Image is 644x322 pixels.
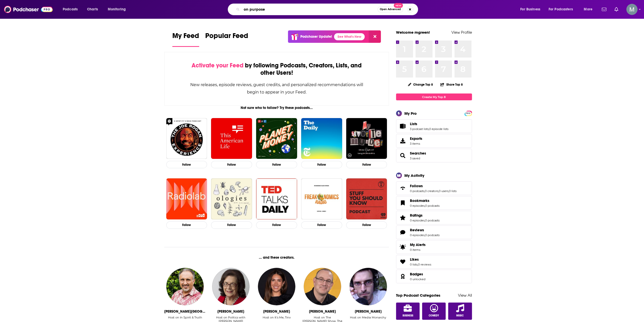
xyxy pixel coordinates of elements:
div: ... and these creators. [164,255,389,260]
a: 0 users [439,189,448,193]
a: 0 creators [425,189,438,193]
div: Host on It's Me, Tinx [262,316,290,319]
a: 3 podcast lists [410,127,429,131]
a: My Feed [172,31,199,47]
span: My Alerts [398,243,408,251]
p: Podchaser Update! [300,34,332,39]
a: Show notifications dropdown [612,5,620,14]
span: Bookmarks [410,198,429,203]
img: This American Life [211,118,252,159]
img: User Profile [626,4,637,15]
a: 0 episodes [410,233,425,237]
button: open menu [59,5,84,13]
div: Host on In Spirit & Truth [168,316,202,319]
img: Podchaser - Follow, Share and Rate Podcasts [4,5,53,14]
a: View Profile [451,30,472,35]
button: Open AdvancedNew [378,6,403,12]
a: View All [458,293,472,298]
a: PRO [465,111,471,115]
a: Popular Feed [205,31,248,47]
span: Ratings [396,211,472,224]
span: Reviews [410,228,424,232]
a: Searches [410,151,426,156]
div: My Activity [404,173,424,178]
img: My Favorite Murder with Karen Kilgariff and Georgia Hardstark [346,118,387,159]
span: Charts [87,6,98,13]
a: Follows [398,185,408,192]
button: open menu [517,5,547,13]
img: The Joe Rogan Experience [166,118,207,159]
a: Badges [398,273,408,280]
a: 0 episode lists [429,127,448,131]
div: by following Podcasts, Creators, Lists, and other Users! [190,62,364,77]
span: 3 items [410,142,422,145]
a: Likes [398,258,408,265]
button: Follow [211,221,252,229]
div: Search podcasts, credits, & more... [233,4,423,15]
div: Kevin Sheehan [309,309,336,314]
img: James Evan Pilato [349,268,387,305]
button: Follow [301,161,342,168]
img: J.D. Farag [166,268,204,305]
div: My Pro [404,111,417,116]
span: Likes [410,257,419,262]
button: Follow [211,161,252,168]
a: Reviews [410,228,440,232]
a: 0 unlocked [410,277,425,281]
span: , [418,263,418,266]
img: Ologies with Alie Ward [211,178,252,219]
img: TED Talks Daily [256,178,297,219]
a: Exports [396,134,472,148]
span: Monitoring [108,6,126,13]
span: My Alerts [410,242,426,247]
a: 0 podcasts [425,204,440,207]
button: Change Top 8 [405,81,436,88]
div: New releases, episode reviews, guest credits, and personalized recommendations will begin to appe... [190,81,364,96]
img: Michelle Grattan [212,268,250,305]
span: Open Advanced [380,8,401,11]
div: Host on Media Monarchy [350,316,386,319]
button: Follow [166,221,207,229]
a: 0 podcasts [425,219,440,222]
span: For Podcasters [549,6,573,13]
img: The Daily [301,118,342,159]
span: Badges [396,270,472,283]
span: Ratings [410,213,423,218]
a: Welcome mgreen! [396,30,430,35]
button: Follow [346,221,387,229]
img: Kevin Sheehan [304,268,341,305]
div: Michelle Grattan [217,309,244,314]
a: Create My Top 8 [396,93,472,100]
div: Not sure who to follow? Try these podcasts... [164,106,389,110]
span: Lists [396,119,472,133]
a: Searches [398,152,408,159]
a: Business [396,302,420,320]
span: , [425,219,425,222]
a: 0 lists [449,189,456,193]
button: Follow [256,221,297,229]
span: More [584,6,592,13]
span: Badges [410,272,423,276]
a: 3 saved [410,157,420,160]
button: open menu [545,5,580,13]
img: Freakonomics Radio [301,178,342,219]
a: Bookmarks [398,199,408,206]
span: , [448,189,449,193]
img: Stuff You Should Know [346,178,387,219]
a: Badges [410,272,425,276]
button: Follow [301,221,342,229]
span: Likes [396,255,472,269]
a: Lists [410,122,448,126]
a: Show notifications dropdown [600,5,608,14]
button: Follow [256,161,297,168]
